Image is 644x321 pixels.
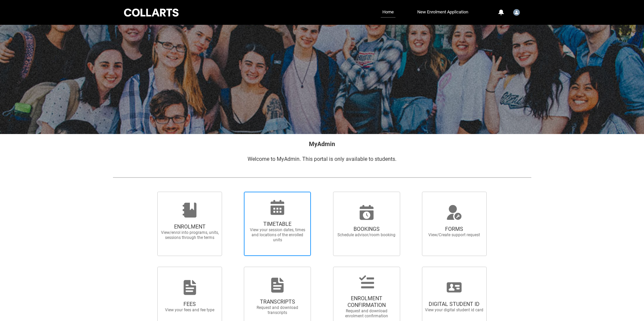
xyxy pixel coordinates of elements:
[160,223,219,230] span: ENROLMENT
[248,299,307,305] span: TRANSCRIPTS
[513,9,520,16] img: Student.nedgar.20230197
[160,230,219,240] span: View/enrol into programs, units, sessions through the terms
[248,221,307,228] span: TIMETABLE
[337,295,396,309] span: ENROLMENT CONFIRMATION
[248,305,307,315] span: Request and download transcripts
[160,308,219,313] span: View your fees and fee type
[337,226,396,233] span: BOOKINGS
[248,228,307,243] span: View your session dates, times and locations of the enrolled units
[425,301,484,308] span: DIGITAL STUDENT ID
[337,309,396,319] span: Request and download enrolment confirmation
[425,308,484,313] span: View your digital student id card
[512,6,522,17] button: User Profile Student.nedgar.20230197
[160,301,219,308] span: FEES
[425,226,484,233] span: FORMS
[113,139,531,148] h2: MyAdmin
[425,233,484,238] span: View/Create support request
[416,7,470,17] a: New Enrolment Application
[381,7,395,18] a: Home
[337,233,396,238] span: Schedule advisor/room booking
[248,156,396,162] span: Welcome to MyAdmin. This portal is only available to students.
